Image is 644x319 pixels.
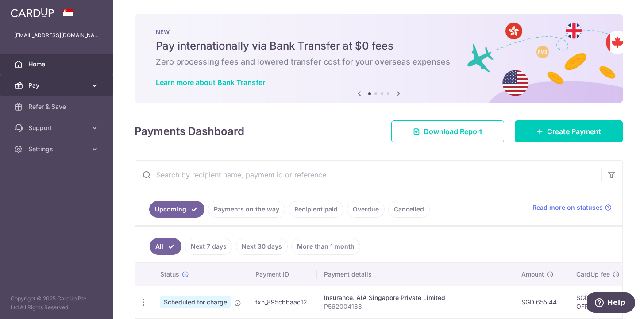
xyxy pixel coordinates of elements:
a: Next 30 days [236,238,288,255]
span: Home [28,60,87,69]
th: Payment details [317,263,514,286]
span: Help [20,6,39,14]
a: Download Report [391,120,504,142]
a: Payments on the way [208,201,285,218]
span: Create Payment [547,126,601,137]
img: Bank transfer banner [135,14,623,103]
a: Next 7 days [185,238,232,255]
iframe: Opens a widget where you can find more information [587,292,635,315]
img: CardUp [11,7,54,18]
a: Read more on statuses [532,203,612,212]
a: More than 1 month [291,238,360,255]
a: Cancelled [388,201,430,218]
h6: Zero processing fees and lowered transfer cost for your overseas expenses [156,57,602,67]
span: Pay [28,81,87,90]
td: SGD 655.44 [514,286,569,318]
input: Search by recipient name, payment id or reference [135,161,601,189]
span: Support [28,123,87,132]
a: All [150,238,181,255]
h4: Payments Dashboard [135,123,244,139]
th: Payment ID [248,263,317,286]
span: Status [160,270,179,279]
td: SGD 14.75 OFF225 [569,286,627,318]
a: Recipient paid [289,201,343,218]
p: P562004188 [324,302,507,311]
span: Amount [521,270,544,279]
div: Insurance. AIA Singapore Private Limited [324,293,507,302]
span: Settings [28,145,87,154]
span: Refer & Save [28,102,87,111]
a: Learn more about Bank Transfer [156,78,265,87]
span: Scheduled for charge [160,296,231,308]
span: Download Report [424,126,482,137]
a: Create Payment [515,120,623,142]
span: Read more on statuses [532,203,603,212]
h5: Pay internationally via Bank Transfer at $0 fees [156,39,602,53]
p: NEW [156,28,602,35]
span: CardUp fee [576,270,610,279]
a: Overdue [347,201,385,218]
a: Upcoming [149,201,204,218]
td: txn_895cbbaac12 [248,286,317,318]
p: [EMAIL_ADDRESS][DOMAIN_NAME] [14,31,99,40]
